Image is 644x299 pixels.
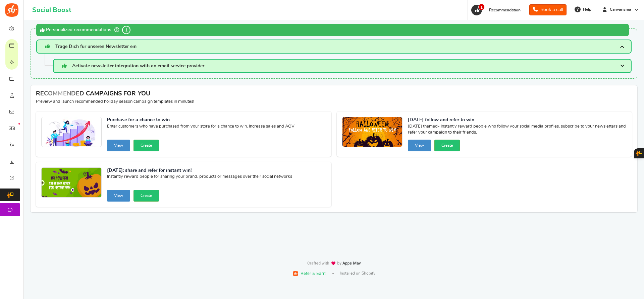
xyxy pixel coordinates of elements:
strong: [DATE]: share and refer for instant win! [107,167,292,174]
span: 1 [122,26,130,34]
span: Help [581,7,591,12]
a: Refer & Earn! [293,270,326,277]
h4: RECOMMENDED CAMPAIGNS FOR YOU [36,91,632,97]
span: Instantly reward people for sharing your brand, products or messages over their social networks [107,174,292,187]
strong: [DATE] follow and refer to win [408,117,627,124]
span: Installed on Shopify [340,271,375,276]
span: Trage Dich für unseren Newsletter ein [55,44,137,49]
button: View [107,190,130,202]
button: Create [133,140,159,151]
span: Activate newsletter integration with an email service provider [72,64,204,68]
a: Help [572,4,595,15]
strong: Purchase for a chance to win [107,117,294,124]
a: Book a call [529,4,567,15]
img: Social Boost [5,3,18,17]
span: Enter customers who have purchased from your store for a chance to win. Increase sales and AOV [107,124,294,137]
span: Canvarisma [607,7,634,12]
img: Recommended Campaigns [42,117,101,147]
a: 1 Recommendation [471,5,524,15]
img: img-footer.webp [307,261,361,266]
img: Recommended Campaigns [342,117,402,147]
span: | [332,273,334,274]
p: Preview and launch recommended holiday season campaign templates in minutes! [36,99,632,105]
div: Personalized recommendations [36,24,629,36]
img: Recommended Campaigns [42,168,101,198]
span: 1 [478,4,485,10]
h1: Social Boost [32,6,71,14]
button: Create [133,190,159,202]
span: Recommendation [489,8,521,12]
button: View [408,140,431,151]
span: [DATE] themed- Instantly reward people who follow your social media profiles, subscribe to your n... [408,124,627,137]
em: New [18,123,20,125]
button: View [107,140,130,151]
button: Create [434,140,460,151]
